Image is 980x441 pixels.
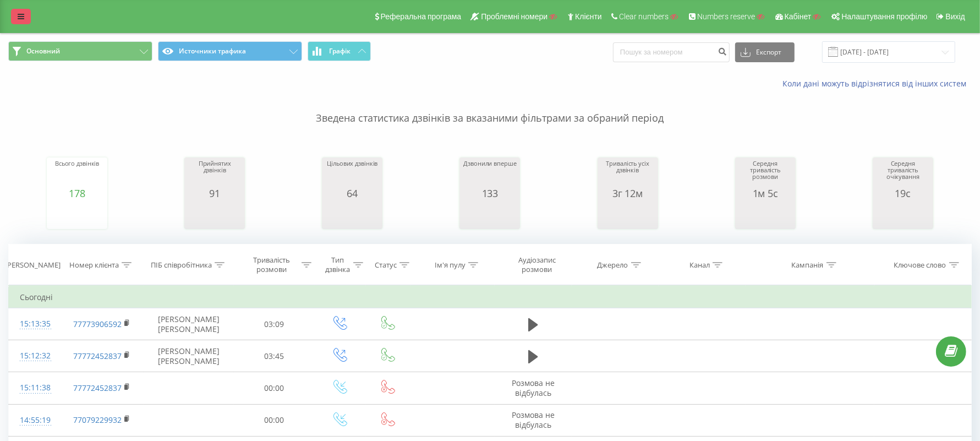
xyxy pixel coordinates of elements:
div: 64 [327,188,377,199]
td: 03:09 [234,308,314,340]
span: Проблемні номери [481,12,548,21]
span: Numbers reserve [697,12,755,21]
span: Графік [329,47,351,55]
button: Источники трафика [158,41,302,61]
div: Кампанія [792,260,824,270]
span: Розмова не відбулась [512,378,555,398]
div: 15:12:32 [20,345,49,367]
td: [PERSON_NAME] [PERSON_NAME] [144,340,234,372]
div: 91 [187,188,242,199]
div: 14:55:19 [20,410,49,431]
button: Експорт [735,42,795,62]
a: Коли дані можуть відрізнятися вiд інших систем [782,78,972,89]
span: Розмова не відбулась [512,410,555,430]
span: Клієнти [575,12,602,21]
button: Основний [8,41,152,61]
td: 00:00 [234,404,314,436]
div: 1м 5с [738,188,793,199]
div: [PERSON_NAME] [5,260,61,270]
div: Аудіозапис розмови [505,255,569,274]
div: Ім'я пулу [435,260,466,270]
p: Зведена статистика дзвінків за вказаними фільтрами за обраний період [8,89,972,126]
div: 3г 12м [600,188,655,199]
div: 133 [463,188,516,199]
td: 00:00 [234,372,314,404]
span: Clear numbers [619,12,669,21]
input: Пошук за номером [613,42,730,62]
span: Реферальна програма [381,12,462,21]
div: Дзвонили вперше [463,160,516,188]
div: 178 [55,188,99,199]
td: 03:45 [234,340,314,372]
div: Джерело [598,260,628,270]
span: Вихід [946,12,965,21]
div: Ключове слово [894,260,946,270]
div: Прийнятих дзвінків [187,160,242,188]
div: ПІБ співробітника [151,260,212,270]
div: Середня тривалість розмови [738,160,793,188]
div: Тривалість усіх дзвінків [600,160,655,188]
a: 77772452837 [73,383,122,393]
div: Всього дзвінків [55,160,99,188]
div: Тривалість розмови [244,255,299,274]
div: Номер клієнта [69,260,119,270]
a: 77773906592 [73,319,122,329]
div: Цільових дзвінків [327,160,377,188]
div: Середня тривалість очікування [875,160,930,188]
div: Канал [689,260,710,270]
div: Статус [375,260,397,270]
div: Тип дзвінка [324,255,351,274]
button: Графік [308,41,371,61]
span: Основний [26,47,60,56]
a: 77079229932 [73,415,122,425]
td: Сьогодні [9,286,972,308]
a: 77772452837 [73,351,122,361]
span: Налаштування профілю [841,12,927,21]
div: 15:13:35 [20,313,49,335]
span: Кабінет [785,12,812,21]
div: 19с [875,188,930,199]
div: 15:11:38 [20,377,49,399]
td: [PERSON_NAME] [PERSON_NAME] [144,308,234,340]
